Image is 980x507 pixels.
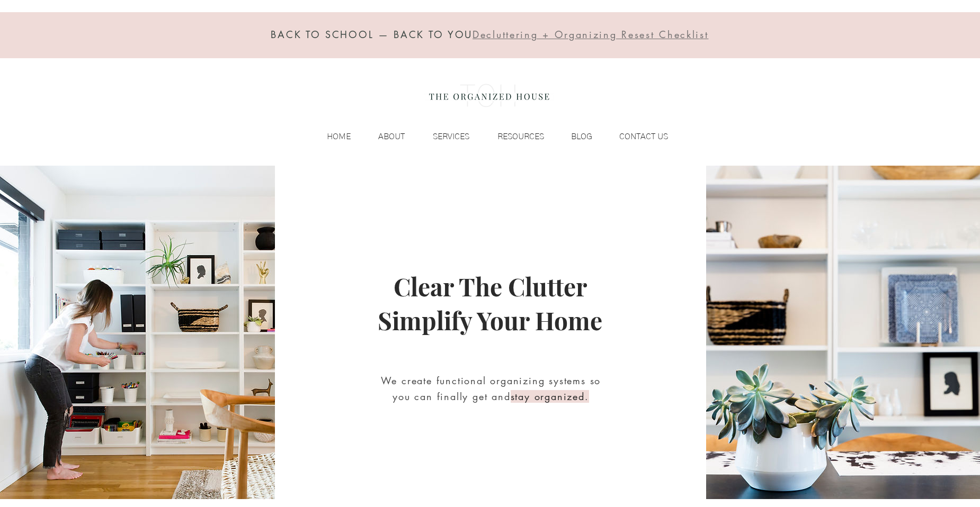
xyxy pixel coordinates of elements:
p: ABOUT [373,129,410,144]
span: . [585,390,589,403]
a: Decluttering + Organizing Resest Checklist [473,31,708,40]
a: RESOURCES [475,129,549,144]
p: CONTACT US [614,129,673,144]
span: Decluttering + Organizing Resest Checklist [473,28,708,41]
span: stay organized [511,390,585,403]
img: the organized house [424,75,554,117]
a: HOME [305,129,356,144]
p: HOME [322,129,356,144]
p: RESOURCES [492,129,549,144]
nav: Site [305,129,673,144]
a: CONTACT US [598,129,673,144]
span: BACK TO SCHOOL — BACK TO YOU [271,28,473,41]
a: ABOUT [356,129,410,144]
a: BLOG [549,129,598,144]
p: SERVICES [427,129,475,144]
a: SERVICES [410,129,475,144]
p: BLOG [566,129,598,144]
span: Clear The Clutter Simplify Your Home [378,270,602,337]
span: We create functional organizing systems so you can finally get and [381,374,601,403]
